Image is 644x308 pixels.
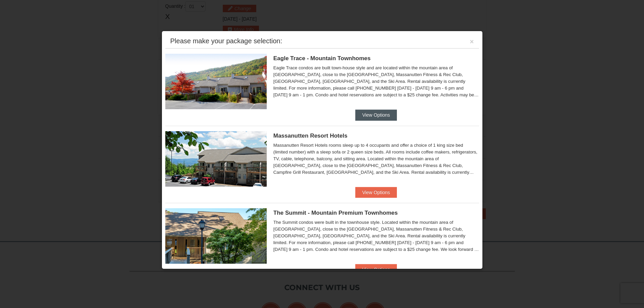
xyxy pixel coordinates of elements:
div: Eagle Trace condos are built town-house style and are located within the mountain area of [GEOGRA... [273,65,479,98]
button: View Options [355,264,397,275]
span: The Summit - Mountain Premium Townhomes [273,210,398,216]
button: × [470,38,474,45]
div: The Summit condos were built in the townhouse style. Located within the mountain area of [GEOGRAP... [273,219,479,253]
button: View Options [355,187,397,198]
img: 19218983-1-9b289e55.jpg [165,54,267,109]
span: Eagle Trace - Mountain Townhomes [273,55,371,62]
div: Please make your package selection: [170,38,282,44]
button: View Options [355,110,397,120]
img: 19219026-1-e3b4ac8e.jpg [165,131,267,187]
span: Massanutten Resort Hotels [273,133,348,139]
img: 19219034-1-0eee7e00.jpg [165,208,267,264]
div: Massanutten Resort Hotels rooms sleep up to 4 occupants and offer a choice of 1 king size bed (li... [273,142,479,176]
